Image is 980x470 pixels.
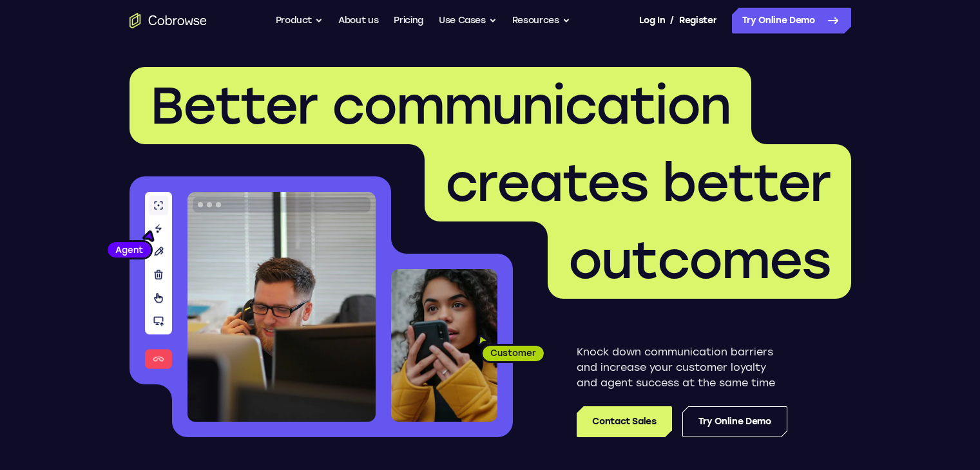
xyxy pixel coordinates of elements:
[577,406,671,437] a: Contact Sales
[679,8,716,33] a: Register
[130,13,207,28] a: Go to the home page
[732,8,851,33] a: Try Online Demo
[276,8,323,33] button: Product
[445,152,831,214] span: creates better
[670,13,674,28] span: /
[682,406,787,437] a: Try Online Demo
[187,192,376,422] img: A customer support agent talking on the phone
[512,8,570,33] button: Resources
[394,8,423,33] a: Pricing
[150,75,731,136] span: Better communication
[639,8,665,33] a: Log In
[439,8,497,33] button: Use Cases
[338,8,378,33] a: About us
[391,269,497,422] img: A customer holding their phone
[577,344,787,391] p: Knock down communication barriers and increase your customer loyalty and agent success at the sam...
[568,229,831,291] span: outcomes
